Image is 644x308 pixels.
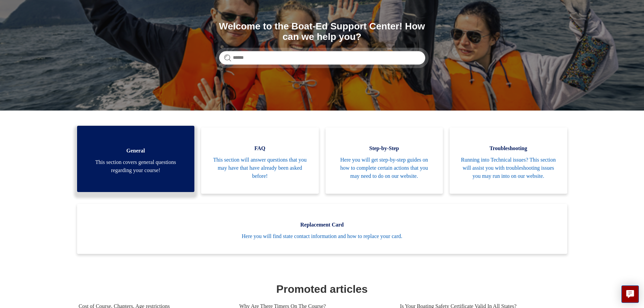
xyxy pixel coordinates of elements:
[219,51,425,65] input: Search
[87,158,185,174] span: This section covers general questions regarding your course!
[460,144,557,152] span: Troubleshooting
[77,126,195,192] a: General This section covers general questions regarding your course!
[621,285,639,303] button: Live chat
[87,232,557,240] span: Here you will find state contact information and how to replace your card.
[336,144,433,152] span: Step-by-Step
[201,127,319,194] a: FAQ This section will answer questions that you may have that have already been asked before!
[79,281,566,297] h1: Promoted articles
[87,147,185,155] span: General
[211,144,309,152] span: FAQ
[326,127,443,194] a: Step-by-Step Here you will get step-by-step guides on how to complete certain actions that you ma...
[87,221,557,229] span: Replacement Card
[219,21,425,42] h1: Welcome to the Boat-Ed Support Center! How can we help you?
[211,156,309,180] span: This section will answer questions that you may have that have already been asked before!
[450,127,567,194] a: Troubleshooting Running into Technical issues? This section will assist you with troubleshooting ...
[460,156,557,180] span: Running into Technical issues? This section will assist you with troubleshooting issues you may r...
[77,204,567,254] a: Replacement Card Here you will find state contact information and how to replace your card.
[336,156,433,180] span: Here you will get step-by-step guides on how to complete certain actions that you may need to do ...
